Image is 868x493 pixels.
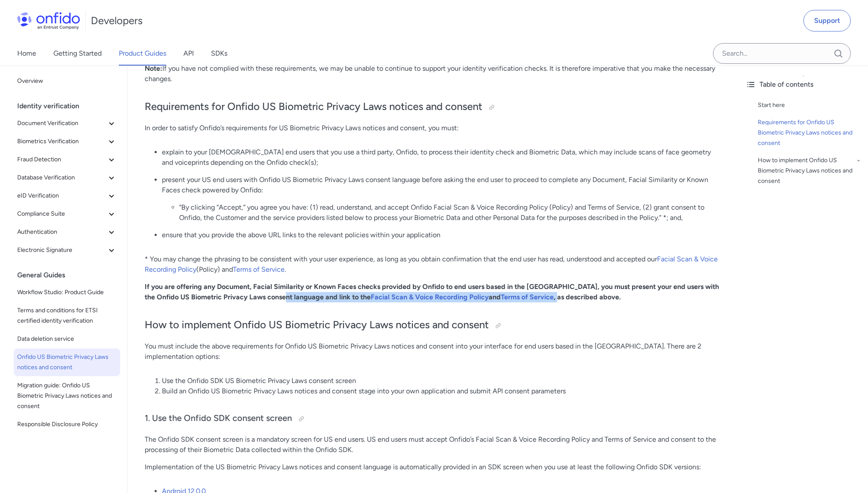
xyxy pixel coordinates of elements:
p: Implementation of the US Biometric Privacy Laws notices and consent language is automatically pro... [145,462,722,472]
a: Terms and conditions for ETSI certified identity verification [14,302,120,330]
span: Overview [17,76,117,86]
button: Electronic Signature [14,242,120,259]
a: Migration guide: Onfido US Biometric Privacy Laws notices and consent [14,377,120,415]
h2: How to implement Onfido US Biometric Privacy Laws notices and consent [145,318,722,333]
a: Getting Started [53,41,102,66]
a: Onfido US Biometric Privacy Laws notices and consent [14,349,120,376]
a: Overview [14,72,120,90]
a: SDKs [211,41,227,66]
a: Home [17,41,36,66]
span: Biometrics Verification [17,136,106,147]
a: Responsible Disclosure Policy [14,416,120,433]
button: Compliance Suite [14,205,120,223]
p: present your US end users with Onfido US Biometric Privacy Laws consent language before asking th... [162,175,722,195]
span: Authentication [17,227,106,237]
a: Facial Scan & Voice Recording Policy [145,255,718,273]
button: Biometrics Verification [14,133,120,150]
li: Build an Onfido US Biometric Privacy Laws notices and consent stage into your own application and... [162,386,722,396]
strong: If you are offering any Document, Facial Similarity or Known Faces checks provided by Onfido to e... [145,283,719,301]
button: Fraud Detection [14,151,120,168]
input: Onfido search input field [713,43,851,64]
a: Data deletion service [14,330,120,348]
span: Migration guide: Onfido US Biometric Privacy Laws notices and consent [17,380,117,411]
span: Onfido US Biometric Privacy Laws notices and consent [17,352,117,373]
span: Fraud Detection [17,154,106,165]
span: Electronic Signature [17,245,106,255]
p: ensure that you provide the above URL links to the relevant policies within your application [162,230,722,240]
button: eID Verification [14,187,120,204]
a: How to implement Onfido US Biometric Privacy Laws notices and consent [758,155,861,186]
a: Product Guides [119,41,166,66]
h2: Requirements for Onfido US Biometric Privacy Laws notices and consent [145,100,722,114]
div: General Guides [17,267,124,284]
a: API [183,41,194,66]
li: Use the Onfido SDK US Biometric Privacy Laws consent screen [162,376,722,386]
p: In order to satisfy Onfido’s requirements for US Biometric Privacy Laws notices and consent, you ... [145,123,722,133]
h1: Developers [91,14,143,28]
img: Onfido Logo [17,12,80,29]
a: Workflow Studio: Product Guide [14,284,120,301]
a: Requirements for Onfido US Biometric Privacy Laws notices and consent [758,117,861,148]
p: The Onfido SDK consent screen is a mandatory screen for US end users. US end users must accept On... [145,434,722,455]
a: Support [803,10,851,31]
h3: 1. Use the Onfido SDK consent screen [145,412,722,426]
span: Terms and conditions for ETSI certified identity verification [17,305,117,326]
span: Responsible Disclosure Policy [17,419,117,430]
button: Authentication [14,223,120,241]
p: * You may change the phrasing to be consistent with your user experience, as long as you obtain c... [145,254,722,275]
span: Data deletion service [17,334,117,344]
span: Workflow Studio: Product Guide [17,287,117,298]
li: “By clicking “Accept,” you agree you have: (1) read, understand, and accept Onfido Facial Scan & ... [179,202,722,223]
a: Terms of Service [501,293,554,301]
strong: Note: [145,64,162,72]
a: Start here [758,100,861,110]
span: Document Verification [17,118,106,129]
span: Database Verification [17,173,106,183]
div: Identity verification [17,97,124,115]
button: Database Verification [14,169,120,186]
p: explain to your [DEMOGRAPHIC_DATA] end users that you use a third party, Onfido, to process their... [162,147,722,168]
span: eID Verification [17,191,106,201]
p: If you have not complied with these requirements, we may be unable to continue to support your id... [145,63,722,84]
div: Table of contents [746,79,861,90]
a: Terms of Service [233,265,285,273]
button: Document Verification [14,115,120,132]
a: Facial Scan & Voice Recording Policy [371,293,489,301]
p: You must include the above requirements for Onfido US Biometric Privacy Laws notices and consent ... [145,341,722,362]
span: Compliance Suite [17,209,106,219]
